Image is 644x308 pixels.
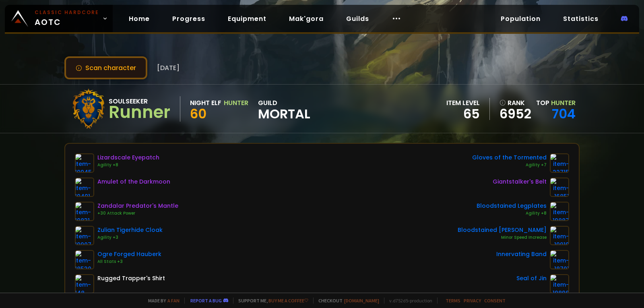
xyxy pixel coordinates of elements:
[484,298,506,304] a: Consent
[464,298,481,304] a: Privacy
[35,9,99,16] small: Classic Hardcore
[446,298,460,304] a: Terms
[552,105,576,123] a: 704
[258,98,310,120] div: guild
[97,234,163,241] div: Agility +3
[75,250,94,269] img: item-18530
[97,210,178,217] div: +30 Attack Power
[550,226,569,245] img: item-19919
[190,298,222,304] a: Report a bug
[5,5,113,32] a: Classic HardcoreAOTC
[446,108,480,120] div: 65
[557,10,605,27] a: Statistics
[75,226,94,245] img: item-19907
[550,178,569,197] img: item-16851
[190,105,206,123] span: 60
[500,98,531,108] div: rank
[97,226,163,234] div: Zulian Tigerhide Cloak
[458,226,547,234] div: Bloodstained [PERSON_NAME]
[496,250,547,258] div: Innervating Band
[190,98,221,108] div: Night Elf
[494,10,547,27] a: Population
[221,10,273,27] a: Equipment
[283,10,330,27] a: Mak'gora
[35,9,99,28] span: AOTC
[472,153,547,162] div: Gloves of the Tormented
[313,298,379,304] span: Checkout
[550,153,569,173] img: item-22715
[477,202,547,210] div: Bloodstained Legplates
[344,298,379,304] a: [DOMAIN_NAME]
[446,98,480,108] div: item level
[224,98,248,108] div: Hunter
[477,210,547,217] div: Agility +8
[550,250,569,269] img: item-18701
[97,162,159,168] div: Agility +8
[97,178,170,186] div: Amulet of the Darkmoon
[75,202,94,221] img: item-19831
[75,178,94,197] img: item-19491
[75,153,94,173] img: item-19945
[109,96,170,106] div: Soulseeker
[97,274,165,283] div: Rugged Trapper's Shirt
[384,298,432,304] span: v. d752d5 - production
[167,298,180,304] a: a fan
[97,250,161,258] div: Ogre Forged Hauberk
[109,106,170,118] div: Runner
[268,298,308,304] a: Buy me a coffee
[493,178,547,186] div: Giantstalker's Belt
[143,298,180,304] span: Made by
[551,98,576,107] span: Hunter
[75,274,94,294] img: item-148
[536,98,576,108] div: Top
[340,10,376,27] a: Guilds
[550,202,569,221] img: item-19887
[550,274,569,294] img: item-19898
[64,56,147,79] button: Scan character
[258,108,310,120] span: Mortal
[166,10,212,27] a: Progress
[233,298,308,304] span: Support me,
[97,202,178,210] div: Zandalar Predator's Mantle
[500,108,531,120] a: 6952
[97,153,159,162] div: Lizardscale Eyepatch
[472,162,547,168] div: Agility +7
[458,234,547,241] div: Minor Speed Increase
[122,10,156,27] a: Home
[97,258,161,265] div: All Stats +3
[516,274,547,283] div: Seal of Jin
[157,63,180,73] span: [DATE]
